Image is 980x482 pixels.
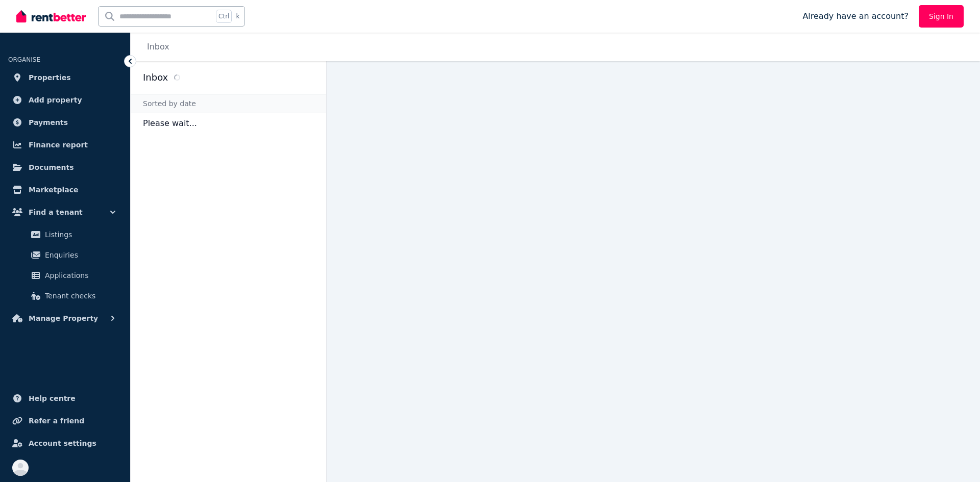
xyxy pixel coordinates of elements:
[216,10,232,23] span: Ctrl
[8,180,122,200] a: Marketplace
[8,308,122,328] button: Manage Property
[8,433,122,453] a: Account settings
[12,224,118,245] a: Listings
[8,135,122,155] a: Finance report
[131,113,326,134] p: Please wait...
[12,286,118,306] a: Tenant checks
[29,161,74,173] span: Documents
[29,392,76,404] span: Help centre
[8,157,122,177] a: Documents
[16,9,86,24] img: RentBetter
[8,67,122,88] a: Properties
[29,94,82,106] span: Add property
[12,265,118,286] a: Applications
[29,139,88,151] span: Finance report
[802,10,909,22] span: Already have an account?
[29,71,71,84] span: Properties
[131,33,182,61] nav: Breadcrumb
[29,437,96,449] span: Account settings
[147,42,169,52] a: Inbox
[29,312,98,324] span: Manage Property
[8,388,122,409] a: Help centre
[29,415,84,427] span: Refer a friend
[131,94,326,113] div: Sorted by date
[45,269,114,282] span: Applications
[45,229,114,241] span: Listings
[143,70,168,85] h2: Inbox
[12,245,118,265] a: Enquiries
[8,112,122,133] a: Payments
[8,202,122,222] button: Find a tenant
[29,116,68,129] span: Payments
[8,90,122,110] a: Add property
[29,184,78,196] span: Marketplace
[45,290,114,302] span: Tenant checks
[919,5,964,28] a: Sign In
[29,206,83,218] span: Find a tenant
[8,411,122,431] a: Refer a friend
[45,249,114,261] span: Enquiries
[236,12,239,20] span: k
[8,56,40,63] span: ORGANISE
